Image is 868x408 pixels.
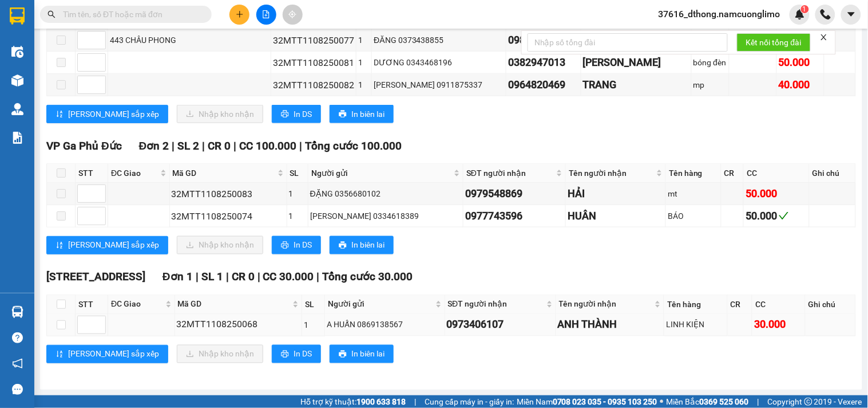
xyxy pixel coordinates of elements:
[700,397,749,406] strong: 0369 525 060
[236,10,244,18] span: plus
[11,103,23,115] img: warehouse-icon
[744,164,809,183] th: CC
[201,270,223,284] span: SL 1
[287,164,308,183] th: SL
[162,270,193,284] span: Đơn 1
[56,110,64,119] span: sort-ascending
[414,395,416,408] span: |
[445,314,556,336] td: 0973406107
[172,209,285,223] div: 32MTT1108250074
[272,105,321,123] button: printerIn DS
[12,332,23,343] span: question-circle
[667,395,749,408] span: Miền Bắc
[820,33,828,41] span: close
[257,270,260,284] span: |
[330,345,394,363] button: printerIn biên lai
[568,208,664,224] div: HUÂN
[506,29,581,52] td: 0984090251
[558,317,663,333] div: ANH THÀNH
[841,5,861,25] button: caret-down
[328,298,433,311] span: Người gửi
[47,10,56,18] span: search
[46,270,145,284] span: [STREET_ADDRESS]
[339,110,347,119] span: printer
[553,397,657,406] strong: 0708 023 035 - 0935 103 250
[310,187,461,200] div: ĐẶNG 0356680102
[233,139,236,152] span: |
[649,7,790,21] span: 37616_dthong.namcuonglimo
[300,395,406,408] span: Hỗ trợ kỹ thuật:
[68,239,159,252] span: [PERSON_NAME] sắp xếp
[10,7,25,25] img: logo-vxr
[11,132,23,144] img: solution-icon
[358,34,370,46] div: 1
[779,77,822,93] div: 40.000
[664,295,728,314] th: Tên hàng
[263,270,314,284] span: CC 30.000
[305,139,402,152] span: Tổng cước 100.000
[425,395,514,408] span: Cung cấp máy in - giấy in:
[666,319,726,331] div: LINH KIỆN
[311,167,451,179] span: Người gửi
[569,167,654,179] span: Tên người nhận
[821,9,831,19] img: phone-icon
[172,139,175,152] span: |
[517,395,657,408] span: Miền Nam
[46,105,168,123] button: sort-ascending[PERSON_NAME] sắp xếp
[111,167,158,179] span: ĐC Giao
[63,8,198,21] input: Tìm tên, số ĐT hoặc mã đơn
[273,56,354,70] div: 32MTT1108250081
[177,317,300,332] div: 32MTT1108250068
[208,139,231,152] span: CR 0
[11,306,23,318] img: warehouse-icon
[801,5,809,13] sup: 1
[506,74,581,96] td: 0964820469
[356,397,406,406] strong: 1900 633 818
[110,34,269,46] div: 443 CHÂU PHONG
[465,208,564,224] div: 0977743596
[12,358,23,369] span: notification
[273,78,354,92] div: 32MTT1108250082
[139,139,169,152] span: Đơn 2
[506,52,581,74] td: 0382947013
[556,314,665,336] td: ANH THÀNH
[76,295,108,314] th: STT
[722,164,744,183] th: CR
[810,164,856,183] th: Ghi chú
[528,33,728,52] input: Nhập số tổng đài
[46,345,168,363] button: sort-ascending[PERSON_NAME] sắp xếp
[508,54,578,70] div: 0382947013
[304,319,323,331] div: 1
[737,33,811,52] button: Kết nối tổng đài
[752,295,806,314] th: CC
[583,77,689,93] div: TRANG
[351,348,385,360] span: In biên lai
[11,46,23,58] img: warehouse-icon
[283,5,303,25] button: aim
[846,9,857,19] span: caret-down
[173,167,275,179] span: Mã GD
[327,319,442,331] div: A HUẤN 0869138567
[281,110,289,119] span: printer
[581,52,692,74] td: Đức Anh
[583,54,689,70] div: [PERSON_NAME]
[294,348,312,360] span: In DS
[463,183,566,205] td: 0979548869
[463,205,566,227] td: 0977743596
[272,345,321,363] button: printerIn DS
[177,236,263,254] button: downloadNhập kho nhận
[271,29,356,52] td: 32MTT1108250077
[294,239,312,252] span: In DS
[289,210,306,222] div: 1
[465,186,564,202] div: 0979548869
[111,298,163,311] span: ĐC Giao
[299,139,302,152] span: |
[668,210,719,222] div: BÁO
[666,164,721,183] th: Tên hàng
[172,187,285,201] div: 32MTT1108250083
[177,105,263,123] button: downloadNhập kho nhận
[232,270,255,284] span: CR 0
[804,398,812,406] span: copyright
[68,348,159,360] span: [PERSON_NAME] sắp xếp
[229,5,249,25] button: plus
